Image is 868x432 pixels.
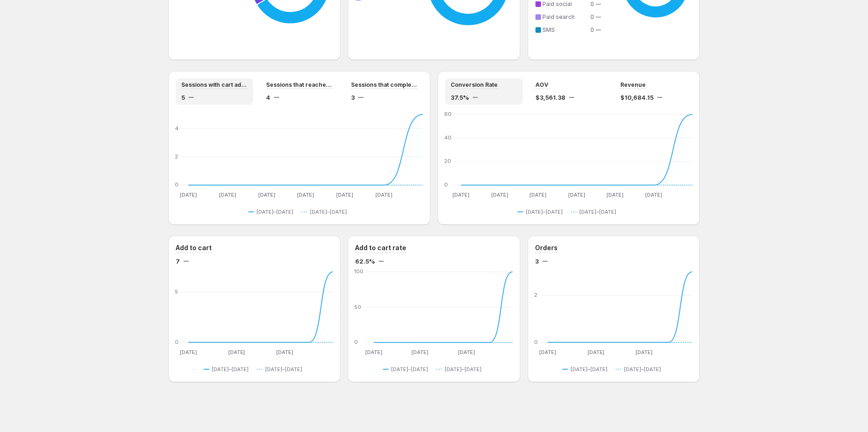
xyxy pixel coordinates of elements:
[181,93,185,102] span: 5
[542,0,572,7] span: Paid social
[180,349,197,355] text: [DATE]
[620,93,654,102] span: $10,684.15
[175,288,178,295] text: 5
[256,208,293,216] span: [DATE]–[DATE]
[529,192,547,198] text: [DATE]
[248,206,297,217] button: [DATE]–[DATE]
[412,349,429,355] text: [DATE]
[175,339,178,345] text: 0
[181,81,248,89] span: Sessions with cart additions
[336,192,353,198] text: [DATE]
[310,208,347,216] span: [DATE]–[DATE]
[452,192,470,198] text: [DATE]
[351,81,417,89] span: Sessions that completed checkout
[266,81,333,89] span: Sessions that reached checkout
[180,192,197,198] text: [DATE]
[375,192,392,198] text: [DATE]
[175,153,178,160] text: 2
[354,339,358,345] text: 0
[534,339,538,345] text: 0
[542,26,555,33] span: SMS
[351,93,355,102] span: 3
[445,366,482,373] span: [DATE]–[DATE]
[562,364,611,375] button: [DATE]–[DATE]
[203,364,252,375] button: [DATE]–[DATE]
[451,81,498,89] span: Conversion Rate
[535,257,539,266] span: 3
[176,243,212,252] h3: Add to cart
[257,364,306,375] button: [DATE]–[DATE]
[228,349,245,355] text: [DATE]
[355,243,406,252] h3: Add to cart rate
[212,366,249,373] span: [DATE]–[DATE]
[535,93,565,102] span: $3,561.38
[541,12,590,22] td: Paid search
[517,206,566,217] button: [DATE]–[DATE]
[175,125,178,132] text: 4
[606,192,624,198] text: [DATE]
[542,13,575,20] span: Paid search
[579,208,616,216] span: [DATE]–[DATE]
[541,25,590,35] td: SMS
[354,268,363,275] text: 100
[534,292,537,298] text: 2
[590,13,594,20] span: 0
[175,181,178,188] text: 0
[444,158,451,164] text: 20
[258,192,275,198] text: [DATE]
[176,257,180,266] span: 7
[444,181,448,188] text: 0
[491,192,508,198] text: [DATE]
[458,349,475,355] text: [DATE]
[444,111,452,117] text: 60
[276,349,293,355] text: [DATE]
[451,93,469,102] span: 37.5%
[636,349,653,355] text: [DATE]
[355,257,375,266] span: 62.5%
[391,366,428,373] span: [DATE]–[DATE]
[590,0,594,7] span: 0
[444,134,452,141] text: 40
[616,364,665,375] button: [DATE]–[DATE]
[219,192,236,198] text: [DATE]
[571,206,620,217] button: [DATE]–[DATE]
[590,26,594,33] span: 0
[571,366,607,373] span: [DATE]–[DATE]
[620,81,646,89] span: Revenue
[266,93,270,102] span: 4
[297,192,314,198] text: [DATE]
[265,366,302,373] span: [DATE]–[DATE]
[539,349,556,355] text: [DATE]
[302,206,351,217] button: [DATE]–[DATE]
[383,364,432,375] button: [DATE]–[DATE]
[587,349,604,355] text: [DATE]
[535,81,548,89] span: AOV
[366,349,383,355] text: [DATE]
[354,303,361,310] text: 50
[645,192,662,198] text: [DATE]
[526,208,563,216] span: [DATE]–[DATE]
[535,243,558,252] h3: Orders
[624,366,661,373] span: [DATE]–[DATE]
[568,192,585,198] text: [DATE]
[436,364,485,375] button: [DATE]–[DATE]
